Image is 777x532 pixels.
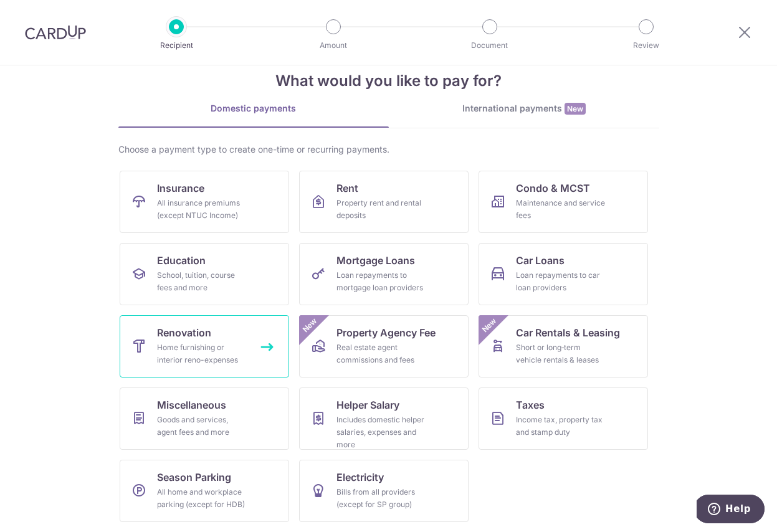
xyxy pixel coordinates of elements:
[157,470,231,485] span: Season Parking
[299,171,469,233] a: RentProperty rent and rental deposits
[336,470,384,485] span: Electricity
[697,495,765,526] iframe: Opens a widget where you can find more information
[516,325,620,340] span: Car Rentals & Leasing
[516,341,606,366] div: Short or long‑term vehicle rentals & leases
[516,253,565,268] span: Car Loans
[444,39,536,52] p: Document
[336,253,415,268] span: Mortgage Loans
[479,387,648,450] a: TaxesIncome tax, property tax and stamp duty
[516,397,545,412] span: Taxes
[336,341,426,366] div: Real estate agent commissions and fees
[336,269,426,294] div: Loan repayments to mortgage loan providers
[120,460,289,522] a: Season ParkingAll home and workplace parking (except for HDB)
[118,70,659,92] h4: What would you like to pay for?
[299,387,469,450] a: Helper SalaryIncludes domestic helper salaries, expenses and more
[516,269,606,294] div: Loan repayments to car loan providers
[157,253,206,268] span: Education
[516,181,590,196] span: Condo & MCST
[336,486,426,511] div: Bills from all providers (except for SP group)
[120,387,289,450] a: MiscellaneousGoods and services, agent fees and more
[479,315,499,336] span: New
[29,9,54,20] span: Help
[336,197,426,222] div: Property rent and rental deposits
[118,143,659,156] div: Choose a payment type to create one-time or recurring payments.
[120,243,289,305] a: EducationSchool, tuition, course fees and more
[299,243,469,305] a: Mortgage LoansLoan repayments to mortgage loan providers
[600,39,692,52] p: Review
[336,414,426,451] div: Includes domestic helper salaries, expenses and more
[130,39,222,52] p: Recipient
[120,171,289,233] a: InsuranceAll insurance premiums (except NTUC Income)
[157,341,247,366] div: Home furnishing or interior reno-expenses
[157,414,247,439] div: Goods and services, agent fees and more
[25,25,86,40] img: CardUp
[336,397,399,412] span: Helper Salary
[157,197,247,222] div: All insurance premiums (except NTUC Income)
[299,460,469,522] a: ElectricityBills from all providers (except for SP group)
[516,197,606,222] div: Maintenance and service fees
[479,171,648,233] a: Condo & MCSTMaintenance and service fees
[299,315,320,336] span: New
[157,269,247,294] div: School, tuition, course fees and more
[565,103,586,115] span: New
[120,315,289,378] a: RenovationHome furnishing or interior reno-expenses
[157,181,204,196] span: Insurance
[389,102,659,115] div: International payments
[287,39,379,52] p: Amount
[479,315,648,378] a: Car Rentals & LeasingShort or long‑term vehicle rentals & leasesNew
[479,243,648,305] a: Car LoansLoan repayments to car loan providers
[118,102,389,115] div: Domestic payments
[299,315,469,378] a: Property Agency FeeReal estate agent commissions and feesNew
[157,486,247,511] div: All home and workplace parking (except for HDB)
[157,325,211,340] span: Renovation
[336,181,358,196] span: Rent
[336,325,436,340] span: Property Agency Fee
[516,414,606,439] div: Income tax, property tax and stamp duty
[157,397,226,412] span: Miscellaneous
